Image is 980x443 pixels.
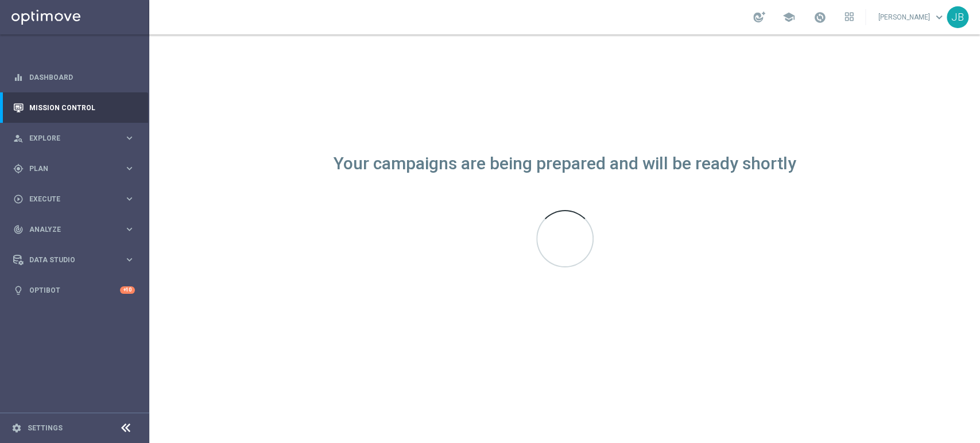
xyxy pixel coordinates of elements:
[29,257,124,263] span: Data Studio
[13,255,135,265] button: Data Studio keyboard_arrow_right
[124,254,135,265] i: keyboard_arrow_right
[933,11,946,24] span: keyboard_arrow_down
[13,164,24,174] i: gps_fixed
[13,133,24,143] i: person_search
[29,226,124,233] span: Analyze
[29,275,120,305] a: Optibot
[13,285,24,296] i: lightbulb
[124,193,135,204] i: keyboard_arrow_right
[29,165,124,172] span: Plan
[120,286,135,294] div: +10
[13,224,24,235] i: track_changes
[334,159,796,169] div: Your campaigns are being prepared and will be ready shortly
[29,135,124,142] span: Explore
[947,6,969,28] div: JB
[783,11,795,24] span: school
[13,72,24,83] i: equalizer
[13,164,124,174] div: Plan
[877,9,947,26] a: [PERSON_NAME]keyboard_arrow_down
[13,133,124,143] div: Explore
[29,196,124,203] span: Execute
[13,275,135,305] div: Optibot
[124,133,135,143] i: keyboard_arrow_right
[11,423,22,433] i: settings
[124,224,135,235] i: keyboard_arrow_right
[13,286,135,295] button: lightbulb Optibot +10
[13,134,135,143] button: person_search Explore keyboard_arrow_right
[13,103,135,112] button: Mission Control
[29,62,135,92] a: Dashboard
[13,194,24,204] i: play_circle_outline
[13,92,135,123] div: Mission Control
[13,73,135,82] button: equalizer Dashboard
[13,224,124,235] div: Analyze
[13,62,135,92] div: Dashboard
[13,195,135,204] button: play_circle_outline Execute keyboard_arrow_right
[29,92,135,123] a: Mission Control
[13,255,124,265] div: Data Studio
[13,164,135,173] button: gps_fixed Plan keyboard_arrow_right
[13,225,135,234] button: track_changes Analyze keyboard_arrow_right
[28,425,63,432] a: Settings
[124,163,135,174] i: keyboard_arrow_right
[13,194,124,204] div: Execute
